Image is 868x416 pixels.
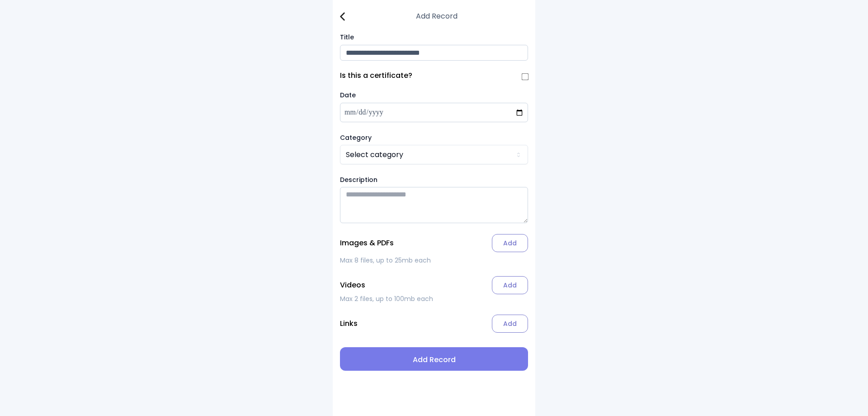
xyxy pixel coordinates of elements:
label: Is this a certificate? [340,72,412,79]
label: Add [492,276,528,294]
button: Add Record [340,347,528,371]
label: Category [340,133,528,142]
div: Add [492,315,528,333]
label: Description [340,175,528,184]
p: Images & PDFs [340,239,394,247]
span: Add Record [347,354,521,365]
span: Max 8 files, up to 25mb each [340,256,431,265]
label: Date [340,91,356,100]
span: Max 2 files, up to 100mb each [340,294,433,303]
h3: Add Record [416,11,458,22]
label: Add [492,234,528,252]
label: Title [340,33,528,42]
p: Videos [340,282,365,289]
p: Links [340,320,358,327]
